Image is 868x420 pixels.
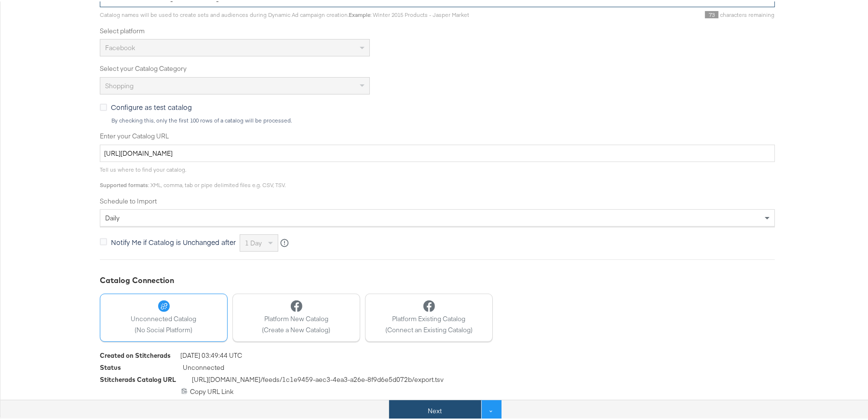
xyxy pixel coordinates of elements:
span: Configure as test catalog [111,101,192,110]
span: Platform New Catalog [262,313,331,322]
div: By checking this, only the first 100 rows of a catalog will be processed. [111,116,775,122]
strong: Example [349,10,370,17]
strong: Supported formats [100,180,148,187]
span: Unconnected [183,362,224,374]
button: Unconnected Catalog(No Social Platform) [100,292,228,340]
button: Platform Existing Catalog(Connect an Existing Catalog) [365,292,493,340]
span: Shopping [105,80,134,89]
span: Tell us where to find your catalog. : XML, comma, tab or pipe delimited files e.g. CSV, TSV. [100,164,285,187]
label: Select your Catalog Category [100,63,775,72]
span: 1 day [245,237,262,246]
label: Schedule to Import [100,195,775,204]
div: Status [100,362,121,371]
span: Unconnected Catalog [131,313,197,322]
label: Select platform [100,25,775,34]
span: 73 [705,10,719,17]
span: Facebook [105,42,135,51]
input: Enter Catalog URL, e.g. http://www.example.com/products.xml [100,143,775,161]
span: [DATE] 03:49:44 UTC [180,350,242,362]
div: Stitcherads Catalog URL [100,374,176,383]
div: Catalog Connection [100,273,775,285]
span: (Connect an Existing Catalog) [385,324,473,333]
span: Catalog names will be used to create sets and audiences during Dynamic Ad campaign creation. : Wi... [100,10,469,17]
div: Copy URL Link [100,386,775,395]
button: Platform New Catalog(Create a New Catalog) [232,292,360,340]
span: [URL][DOMAIN_NAME] /feeds/ 1c1e9459-aec3-4ea3-a26e-8f9d6e5d072b /export.tsv [192,374,444,386]
span: Platform Existing Catalog [385,313,473,322]
div: characters remaining [469,10,775,17]
label: Enter your Catalog URL [100,130,775,139]
div: Created on Stitcherads [100,350,171,359]
span: Notify Me if Catalog is Unchanged after [111,236,236,245]
span: (Create a New Catalog) [262,324,331,333]
span: (No Social Platform) [131,324,197,333]
span: daily [105,212,120,221]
